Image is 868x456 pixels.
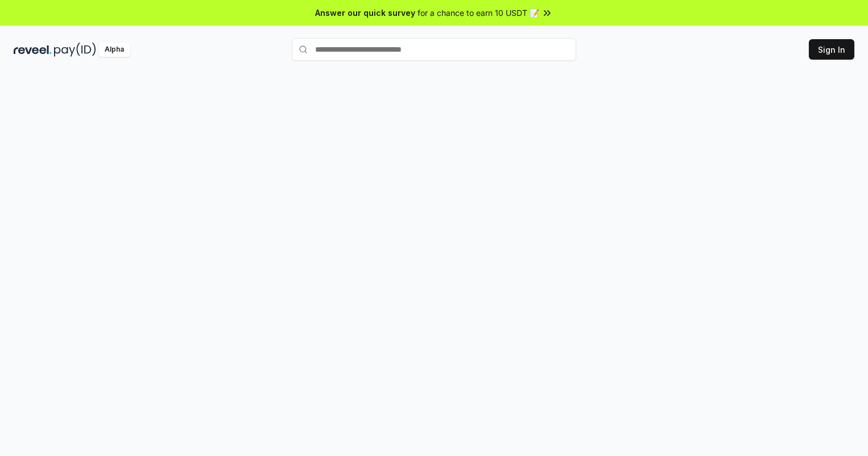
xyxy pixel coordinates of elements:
img: reveel_dark [14,43,52,57]
img: pay_id [54,43,96,57]
button: Sign In [809,39,854,60]
span: Answer our quick survey [315,7,415,19]
span: for a chance to earn 10 USDT 📝 [418,7,539,19]
div: Alpha [98,43,130,57]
